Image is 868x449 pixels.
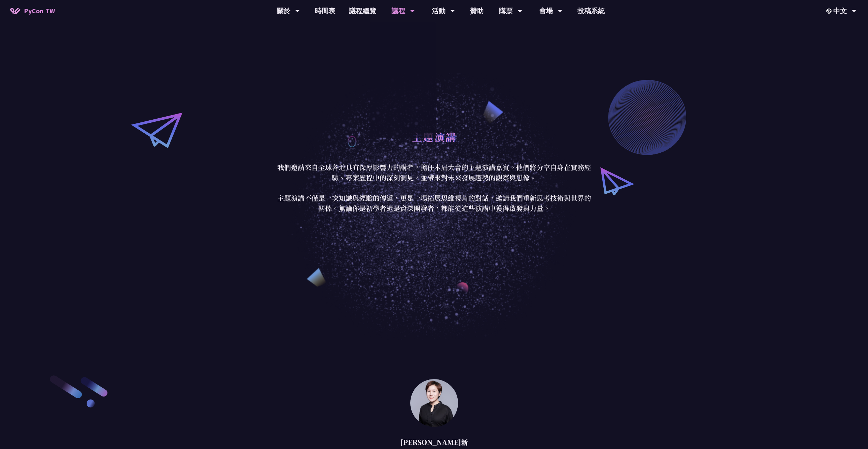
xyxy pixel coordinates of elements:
a: PyCon TW [3,2,62,19]
img: Home icon of PyCon TW 2025 [10,8,20,14]
img: Locale Icon [826,9,833,14]
p: 我們邀請來自全球各地具有深厚影響力的講者，擔任本屆大會的主題演講嘉賓。他們將分享自身在實務經驗、專案歷程中的深刻洞見，並帶來對未來發展趨勢的觀察與想像。 主題演講不僅是一次知識與經驗的傳遞，更是... [276,162,593,213]
span: PyCon TW [24,6,55,16]
img: 林滿新 [410,379,458,427]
